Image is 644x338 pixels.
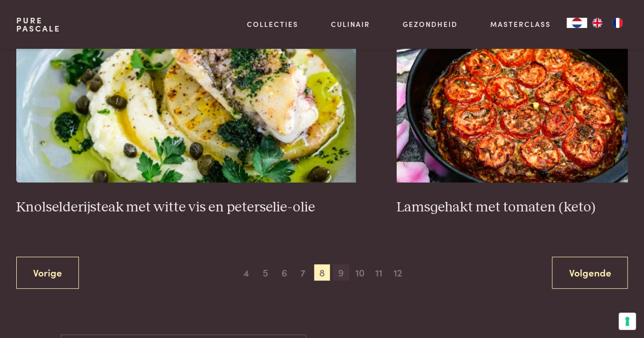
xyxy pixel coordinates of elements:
[567,18,587,28] a: NL
[607,18,628,28] a: FR
[331,19,370,29] a: Culinair
[16,257,79,289] a: Vorige
[403,19,458,29] a: Gezondheid
[16,199,356,217] h3: Knolselderijsteak met witte vis en peterselie-olie
[619,313,636,330] button: Uw voorkeuren voor toestemming voor trackingtechnologieën
[295,264,311,281] span: 7
[389,264,406,281] span: 12
[371,264,387,281] span: 11
[552,257,628,289] a: Volgende
[567,18,628,28] aside: Language selected: Nederlands
[333,264,349,281] span: 9
[238,264,255,281] span: 4
[276,264,292,281] span: 6
[16,16,61,33] a: PurePascale
[587,18,607,28] a: EN
[247,19,298,29] a: Collecties
[314,264,330,281] span: 8
[490,19,550,29] a: Masterclass
[257,264,273,281] span: 5
[352,264,368,281] span: 10
[567,18,587,28] div: Language
[587,18,628,28] ul: Language list
[397,199,628,217] h3: Lamsgehakt met tomaten (keto)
